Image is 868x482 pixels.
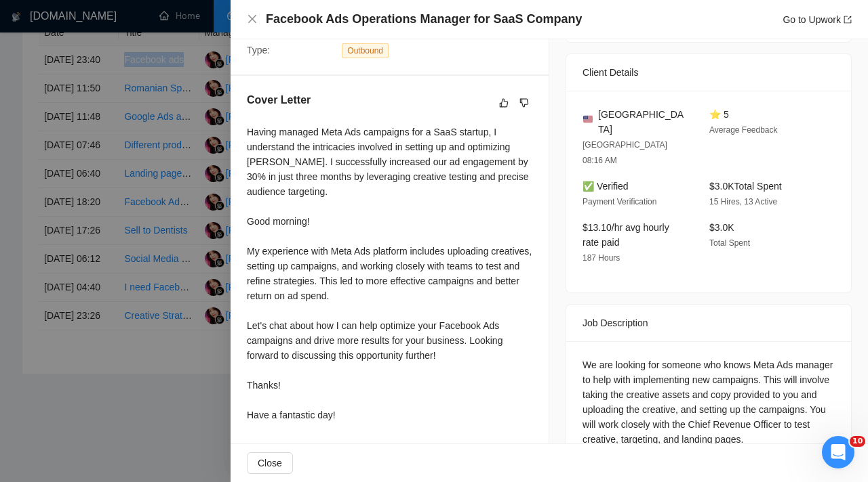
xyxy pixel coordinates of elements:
span: Payment Verification [583,197,656,206]
span: dislike [519,97,529,108]
span: $13.10/hr avg hourly rate paid [583,222,669,248]
span: $3.0K Total Spent [709,181,782,192]
button: Close [247,14,258,25]
span: 10 [850,436,865,447]
span: [GEOGRAPHIC_DATA] 08:16 AM [583,140,667,165]
span: Total Spent [709,238,750,248]
div: Client Details [583,54,835,91]
span: Average Feedback [709,125,778,135]
span: $3.0K [709,222,734,233]
button: like [496,95,512,111]
h5: Cover Letter [247,92,311,108]
span: 15 Hires, 13 Active [709,197,777,206]
div: Job Description [583,305,835,341]
button: Close [247,452,293,474]
span: Type: [247,45,270,56]
a: Go to Upworkexport [783,14,852,25]
span: close [247,14,258,24]
iframe: Intercom live chat [822,436,854,468]
h4: Facebook Ads Operations Manager for SaaS Company [266,11,582,28]
span: Close [258,456,282,470]
span: Outbound [342,43,389,58]
span: ⭐ 5 [709,109,729,120]
span: like [499,97,509,108]
span: export [844,16,852,24]
span: ✅ Verified [583,181,629,192]
div: Having managed Meta Ads campaigns for a SaaS startup, I understand the intricacies involved in se... [247,125,532,422]
img: 🇺🇸 [583,114,593,124]
span: [GEOGRAPHIC_DATA] [598,107,688,137]
button: dislike [516,95,532,111]
span: 187 Hours [583,253,620,263]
